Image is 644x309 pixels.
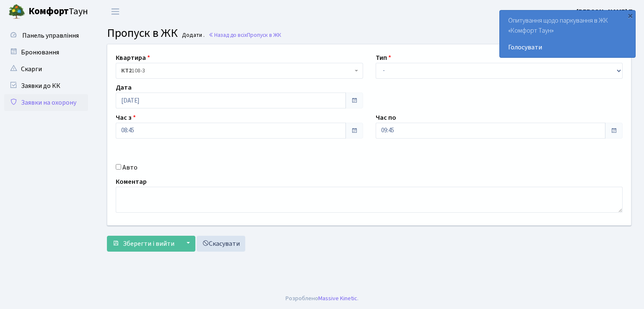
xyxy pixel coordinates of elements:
[180,32,205,39] small: Додати .
[4,44,88,61] a: Бронювання
[116,63,363,79] span: <b>КТ2</b>&nbsp;&nbsp;&nbsp;108-3
[500,10,635,57] div: Опитування щодо паркування в ЖК «Комфорт Таун»
[576,7,634,16] b: [PERSON_NAME] Т.
[116,177,147,187] label: Коментар
[29,5,88,19] span: Таун
[286,294,358,303] div: Розроблено .
[22,31,79,40] span: Панель управління
[197,236,245,252] a: Скасувати
[318,294,357,303] a: Massive Kinetic
[247,31,281,39] span: Пропуск в ЖК
[8,3,25,20] img: logo.png
[29,5,69,18] b: Комфорт
[116,82,132,93] label: Дата
[121,67,353,75] span: <b>КТ2</b>&nbsp;&nbsp;&nbsp;108-3
[123,239,174,248] span: Зберегти і вийти
[105,5,126,18] button: Переключити навігацію
[116,113,136,123] label: Час з
[376,113,396,123] label: Час по
[4,61,88,77] a: Скарги
[121,67,132,75] b: КТ2
[576,7,634,17] a: [PERSON_NAME] Т.
[508,42,627,52] a: Голосувати
[4,77,88,94] a: Заявки до КК
[626,11,634,20] div: ×
[208,31,281,39] a: Назад до всіхПропуск в ЖК
[4,27,88,44] a: Панель управління
[107,236,180,252] button: Зберегти і вийти
[107,25,178,41] span: Пропуск в ЖК
[116,53,150,63] label: Квартира
[4,94,88,111] a: Заявки на охорону
[376,53,391,63] label: Тип
[122,162,138,173] label: Авто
